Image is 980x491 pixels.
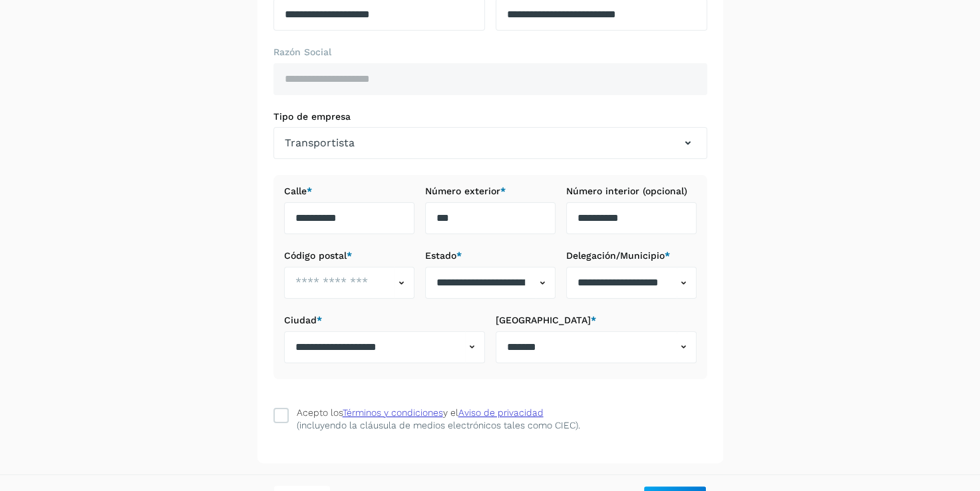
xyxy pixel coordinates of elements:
[273,111,707,122] label: Tipo de empresa
[343,407,443,418] a: Términos y condiciones
[284,250,414,261] label: Código postal
[566,186,697,197] label: Número interior (opcional)
[425,250,556,261] label: Estado
[273,47,707,58] label: Razón Social
[425,186,556,197] label: Número exterior
[297,420,580,431] p: (incluyendo la cláusula de medios electrónicos tales como CIEC).
[496,315,697,326] label: [GEOGRAPHIC_DATA]
[285,135,355,151] span: Transportista
[458,407,544,418] a: Aviso de privacidad
[297,406,544,420] div: Acepto los y el
[566,250,697,261] label: Delegación/Municipio
[284,186,414,197] label: Calle
[284,315,485,326] label: Ciudad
